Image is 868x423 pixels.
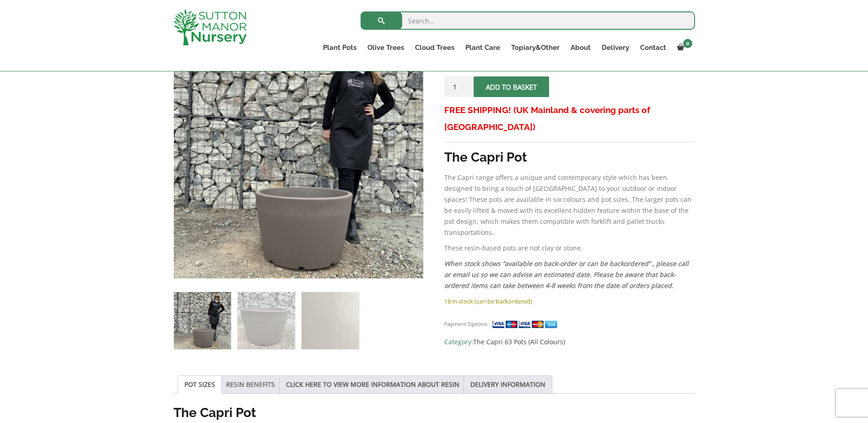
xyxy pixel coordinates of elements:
[410,41,460,54] a: Cloud Trees
[460,41,506,54] a: Plant Care
[184,376,215,393] a: POT SIZES
[173,9,247,45] img: logo
[444,336,695,347] span: Category:
[565,41,596,54] a: About
[492,320,561,329] img: payment supported
[173,405,256,420] strong: The Capri Pot
[444,150,527,165] strong: The Capri Pot
[362,41,410,54] a: Olive Trees
[672,41,695,54] a: 0
[444,320,489,327] small: Payment Options:
[506,41,565,54] a: Topiary&Other
[174,292,231,349] img: The Capri Pot 63 Colour Clay
[474,76,549,97] button: Add to basket
[361,11,695,30] input: Search...
[286,376,459,393] a: CLICK HERE TO VIEW MORE INFORMATION ABOUT RESIN
[444,76,472,97] input: Product quantity
[444,243,695,254] p: These resin-based pots are not clay or stone.
[302,292,359,349] img: The Capri Pot 63 Colour Clay - Image 3
[444,259,689,290] em: When stock shows “available on back-order or can be backordered” , please call or email us so we ...
[596,41,635,54] a: Delivery
[473,337,565,346] a: The Capri 63 Pots (All Colours)
[683,39,692,48] span: 0
[226,376,275,393] a: RESIN BENEFITS
[237,292,295,349] img: The Capri Pot 63 Colour Clay - Image 2
[444,296,695,307] p: 18 in stock (can be backordered)
[635,41,672,54] a: Contact
[444,172,695,238] p: The Capri range offers a unique and contemporary style which has been designed to bring a touch o...
[444,102,695,136] h3: FREE SHIPPING! (UK Mainland & covering parts of [GEOGRAPHIC_DATA])
[470,376,545,393] a: DELIVERY INFORMATION
[318,41,362,54] a: Plant Pots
